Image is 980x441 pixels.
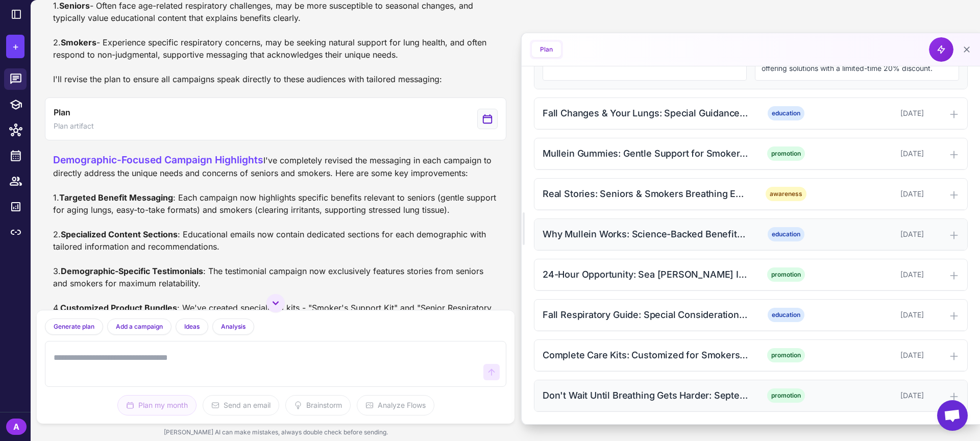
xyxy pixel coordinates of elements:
[184,322,200,331] span: Ideas
[543,106,749,120] div: Fall Changes & Your Lungs: Special Guidance for Seniors & Smokers
[767,388,805,403] span: promotion
[45,318,103,335] button: Generate plan
[212,318,254,335] button: Analysis
[543,267,749,281] div: 24-Hour Opportunity: Sea [PERSON_NAME] Immunity Support for Vulnerable Lungs
[767,267,805,282] span: promotion
[116,322,163,331] span: Add a campaign
[357,395,434,415] button: Analyze Flows
[285,395,351,415] button: Brainstorm
[59,1,90,11] strong: Seniors
[543,308,749,322] div: Fall Respiratory Guide: Special Considerations for Seniors & Smokers
[768,106,804,120] span: education
[61,37,96,47] strong: Smokers
[543,348,749,362] div: Complete Care Kits: Customized for Smokers & Seniors
[107,318,171,335] button: Add a campaign
[543,146,749,160] div: Mullein Gummies: Gentle Support for Smokers & Aging Lungs
[12,39,19,54] span: +
[767,146,805,161] span: promotion
[543,187,749,201] div: Real Stories: Seniors & Smokers Breathing Easier
[53,154,263,166] span: Demographic-Focused Campaign Highlights
[61,229,178,239] strong: Specialized Content Sections
[823,350,924,361] div: [DATE]
[54,106,70,118] span: Plan
[543,388,749,402] div: Don't Wait Until Breathing Gets Harder: September Final Offer
[767,348,805,362] span: promotion
[45,97,506,140] button: View generated Plan
[203,395,279,415] button: Send an email
[60,303,177,313] strong: Customized Product Bundles
[823,148,924,159] div: [DATE]
[823,108,924,119] div: [DATE]
[937,400,968,431] a: Open chat
[823,269,924,280] div: [DATE]
[768,227,804,241] span: education
[823,188,924,200] div: [DATE]
[221,322,246,331] span: Analysis
[37,424,514,441] div: [PERSON_NAME] AI can make mistakes, always double check before sending.
[176,318,208,335] button: Ideas
[6,35,24,58] button: +
[543,227,749,241] div: Why Mullein Works: Science-Backed Benefits for Smokers & Seniors
[59,192,173,203] strong: Targeted Benefit Messaging
[823,229,924,240] div: [DATE]
[823,309,924,321] div: [DATE]
[54,120,94,132] span: Plan artifact
[6,419,27,435] div: A
[54,322,94,331] span: Generate plan
[532,42,561,57] button: Plan
[117,395,197,415] button: Plan my month
[823,390,924,401] div: [DATE]
[768,308,804,322] span: education
[766,187,806,201] span: awareness
[61,266,203,276] strong: Demographic-Specific Testimonials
